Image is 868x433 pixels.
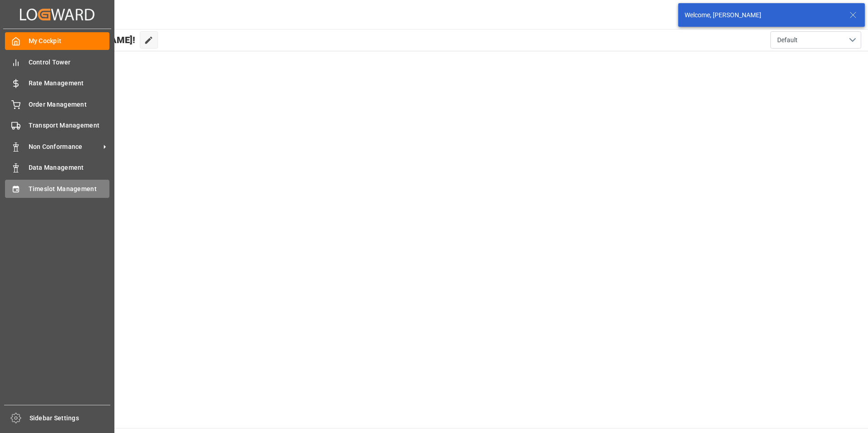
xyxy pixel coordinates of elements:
[29,184,110,194] span: Timeslot Management
[5,159,109,177] a: Data Management
[29,163,110,172] span: Data Management
[38,31,135,49] span: Hello [PERSON_NAME]!
[29,121,110,130] span: Transport Management
[685,10,841,20] div: Welcome, [PERSON_NAME]
[29,58,110,67] span: Control Tower
[5,32,109,50] a: My Cockpit
[30,413,111,423] span: Sidebar Settings
[29,142,100,152] span: Non Conformance
[5,95,109,113] a: Order Management
[29,36,110,46] span: My Cockpit
[5,117,109,134] a: Transport Management
[5,74,109,92] a: Rate Management
[5,180,109,197] a: Timeslot Management
[29,79,110,88] span: Rate Management
[777,35,798,45] span: Default
[29,100,110,109] span: Order Management
[770,31,861,49] button: open menu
